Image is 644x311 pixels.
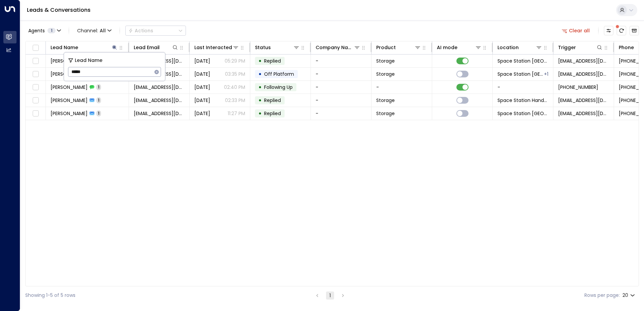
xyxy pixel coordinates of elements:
div: Lead Name [51,43,118,51]
span: Lead Name [75,57,102,64]
span: Toggle select row [31,96,40,105]
div: Space Station Handsworth [544,71,548,77]
button: Agents1 [25,26,63,35]
td: - [311,68,372,80]
span: Space Station Handsworth [497,97,548,104]
span: missgemmaaskey@hotmail.com [134,97,185,104]
span: Toggle select row [31,57,40,65]
div: Lead Name [51,43,78,51]
span: Gemma Askey [51,84,88,91]
label: Rows per page: [584,292,620,299]
span: Toggle select all [31,44,40,52]
span: Jul 25, 2025 [194,110,210,117]
span: 1 [96,110,101,116]
p: 11:27 PM [228,110,245,117]
span: Storage [376,58,395,64]
button: page 1 [326,291,334,300]
span: Space Station Garretts Green [497,110,548,117]
span: 1 [47,28,56,33]
div: Actions [128,28,153,34]
span: missgemmaaskey@hotmail.com [134,110,185,117]
span: Agents [28,28,45,33]
span: Space Station Solihull [497,58,548,64]
span: Richard Askey [51,58,88,64]
div: Showing 1-5 of 5 rows [25,292,75,299]
span: Off Platform [264,71,294,77]
div: • [258,55,262,67]
div: AI mode [437,43,457,51]
div: • [258,68,262,80]
div: AI mode [437,43,482,51]
span: Storage [376,97,395,104]
span: Storage [376,110,395,117]
div: Status [255,43,271,51]
p: 05:29 PM [225,58,245,64]
span: Following Up [264,84,293,91]
div: Lead Email [134,43,160,51]
span: leads@space-station.co.uk [558,58,609,64]
span: Space Station Garretts Green [497,71,543,77]
td: - [311,94,372,107]
p: 02:33 PM [225,97,245,104]
span: leads@space-station.co.uk [558,97,609,104]
div: • [258,108,262,119]
div: Last Interacted [194,43,239,51]
span: Storage [376,71,395,77]
div: 20 [622,290,636,300]
div: Status [255,43,300,51]
td: - [311,81,372,94]
span: Jul 27, 2025 [194,97,210,104]
span: There are new threads available. Refresh the grid to view the latest updates. [617,26,626,35]
div: Button group with a nested menu [125,26,186,36]
span: Jul 29, 2025 [194,84,210,91]
td: - [311,55,372,67]
td: - [372,81,432,94]
div: Product [376,43,396,51]
span: Replied [264,110,281,117]
span: Gemma Askey [51,97,88,104]
span: Toggle select row [31,83,40,92]
div: • [258,81,262,93]
div: Location [497,43,519,51]
a: Leads & Conversations [27,6,91,14]
span: Jul 31, 2025 [194,71,210,77]
div: Location [497,43,542,51]
nav: pagination navigation [313,291,347,300]
button: Archived Leads [630,26,639,35]
span: 1 [96,84,101,90]
td: - [493,81,553,94]
button: Channel:All [74,26,114,35]
td: - [311,107,372,120]
div: Trigger [558,43,603,51]
div: Company Name [316,43,360,51]
div: Trigger [558,43,576,51]
div: Product [376,43,421,51]
div: Lead Email [134,43,179,51]
span: +447485054788 [558,84,598,91]
button: Actions [125,26,186,36]
span: Gemma Askey [51,110,88,117]
button: Customize [604,26,613,35]
button: Clear all [559,26,593,35]
span: All [100,28,106,33]
p: 02:40 PM [224,84,245,91]
span: Replied [264,58,281,64]
div: • [258,95,262,106]
span: Toggle select row [31,70,40,78]
span: Gemma Askey [51,71,88,77]
span: leads@space-station.co.uk [558,110,609,117]
span: Replied [264,97,281,104]
div: Company Name [316,43,354,51]
div: Phone [619,43,634,51]
span: Toggle select row [31,109,40,118]
div: Last Interacted [194,43,232,51]
span: leads@space-station.co.uk [558,71,609,77]
span: Yesterday [194,58,210,64]
span: missgemmaaskey@hotmail.com [134,84,185,91]
span: Channel: [74,26,114,35]
span: 1 [96,97,101,103]
p: 03:35 PM [225,71,245,77]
